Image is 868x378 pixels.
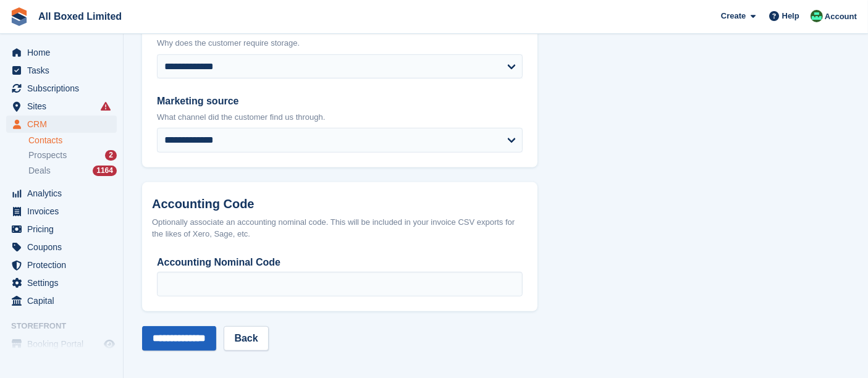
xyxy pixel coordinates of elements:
[157,111,523,124] p: What channel did the customer find us through.
[152,216,528,240] div: Optionally associate an accounting nominal code. This will be included in your invoice CSV export...
[27,256,101,274] span: Protection
[28,164,117,177] a: Deals 1164
[782,10,799,22] span: Help
[157,94,523,109] label: Marketing source
[28,149,67,161] span: Prospects
[27,80,101,97] span: Subscriptions
[93,166,117,176] div: 1164
[6,203,117,220] a: menu
[27,44,101,61] span: Home
[6,62,117,79] a: menu
[27,335,101,353] span: Booking Portal
[6,220,117,238] a: menu
[27,115,101,133] span: CRM
[6,274,117,292] a: menu
[27,98,101,115] span: Sites
[11,320,123,332] span: Storefront
[6,238,117,256] a: menu
[6,80,117,97] a: menu
[6,335,117,353] a: menu
[811,10,823,22] img: Enquiries
[157,255,523,270] label: Accounting Nominal Code
[157,37,523,49] p: Why does the customer require storage.
[27,185,101,202] span: Analytics
[102,337,117,351] a: Preview store
[6,98,117,115] a: menu
[10,7,28,26] img: stora-icon-8386f47178a22dfd0bd8f6a31ec36ba5ce8667c1dd55bd0f319d3a0aa187defe.svg
[6,292,117,309] a: menu
[6,115,117,133] a: menu
[101,101,111,111] i: Smart entry sync failures have occurred
[6,256,117,274] a: menu
[6,185,117,202] a: menu
[27,292,101,309] span: Capital
[825,10,857,23] span: Account
[152,197,528,211] h2: Accounting Code
[27,238,101,256] span: Coupons
[27,274,101,292] span: Settings
[224,326,268,351] a: Back
[6,44,117,61] a: menu
[33,6,127,27] a: All Boxed Limited
[27,62,101,79] span: Tasks
[28,149,117,162] a: Prospects 2
[28,165,51,177] span: Deals
[28,135,117,146] a: Contacts
[105,150,117,161] div: 2
[27,203,101,220] span: Invoices
[721,10,746,22] span: Create
[27,220,101,238] span: Pricing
